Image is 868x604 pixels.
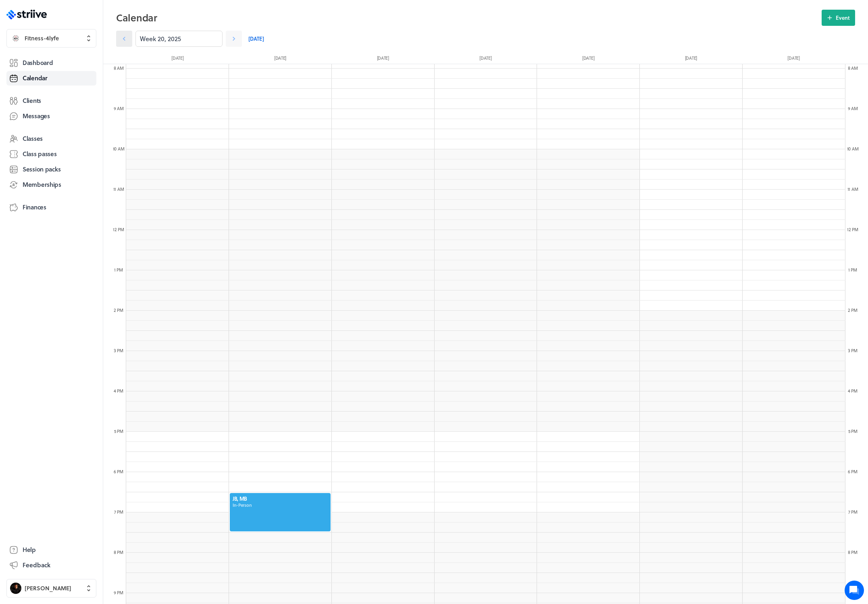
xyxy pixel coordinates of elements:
[130,89,147,94] span: See all
[12,105,29,121] img: US
[845,509,861,515] div: 7 PM
[845,468,861,474] div: 6 PM
[110,307,127,313] div: 2 PM
[12,144,30,151] span: [DATE]
[845,267,861,273] div: 1 PM
[25,34,59,42] span: Fitness-4lyfe
[845,105,861,111] div: 9 AM
[434,55,537,64] div: [DATE]
[23,134,43,143] span: Classes
[12,122,149,139] div: Hi [PERSON_NAME] just wanted to confirm that the Striive platform will be closing down on [DATE]....
[110,509,127,515] div: 7 PM
[845,388,861,394] div: 4 PM
[6,162,96,177] a: Session packs
[126,55,229,64] div: [DATE]
[6,94,96,108] a: Clients
[537,55,640,64] div: [DATE]
[6,147,96,161] a: Class passes
[248,31,264,47] a: [DATE]
[6,109,96,123] a: Messages
[742,55,845,64] div: [DATE]
[10,583,21,594] img: Rico Gaddis
[23,96,41,105] span: Clients
[331,55,434,64] div: [DATE]
[6,56,96,70] a: Dashboard
[6,579,96,598] button: Rico Gaddis[PERSON_NAME]
[12,139,149,145] div: [PERSON_NAME] •
[6,178,96,192] a: Memberships
[822,10,855,26] button: Event
[110,589,127,596] div: 9 PM
[110,549,127,555] div: 8 PM
[845,428,861,434] div: 5 PM
[6,558,96,573] button: Feedback
[12,48,149,73] h2: We're here to help. Ask us anything!
[14,88,130,96] h2: Recent conversations
[229,55,332,64] div: [DATE]
[25,584,71,592] span: [PERSON_NAME]
[23,59,53,67] span: Dashboard
[23,545,36,554] span: Help
[845,146,861,152] div: 10 AM
[6,132,96,146] a: Classes
[845,307,861,313] div: 2 PM
[23,561,50,569] span: Feedback
[845,186,861,192] div: 11 AM
[110,65,127,71] div: 8 AM
[110,146,127,152] div: 10 AM
[135,31,223,47] input: YYYY-M-D
[110,428,127,434] div: 5 PM
[836,14,850,21] span: Event
[6,29,96,48] button: Fitness-4lyfeFitness-4lyfe
[110,468,127,474] div: 6 PM
[110,105,127,111] div: 9 AM
[110,186,127,192] div: 11 AM
[845,226,861,232] div: 12 PM
[845,581,864,600] iframe: gist-messenger-bubble-iframe
[12,33,149,46] h1: Hi [PERSON_NAME]
[110,347,127,353] div: 3 PM
[23,112,50,120] span: Messages
[6,543,96,557] a: Help
[110,388,127,394] div: 4 PM
[6,99,155,521] div: USHi [PERSON_NAME] just wanted to confirm that the Striive platform will be closing down on [DATE...
[23,203,46,211] span: Finances
[6,71,96,86] a: Calendar
[110,267,127,273] div: 1 PM
[10,33,21,44] img: Fitness-4lyfe
[845,65,861,71] div: 8 AM
[845,347,861,353] div: 3 PM
[6,200,96,215] a: Finances
[110,226,127,232] div: 12 PM
[23,150,57,158] span: Class passes
[23,74,48,82] span: Calendar
[23,165,60,173] span: Session packs
[845,549,861,555] div: 8 PM
[116,10,822,26] h2: Calendar
[23,180,61,189] span: Memberships
[640,55,743,64] div: [DATE]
